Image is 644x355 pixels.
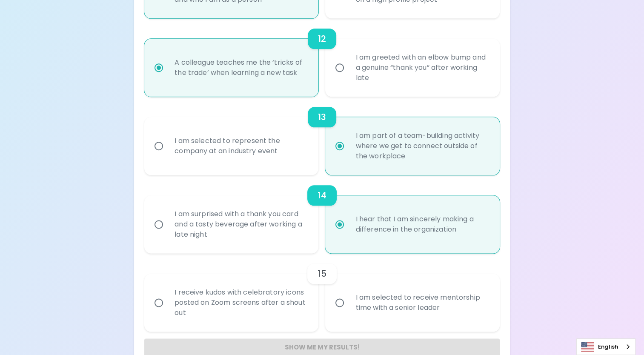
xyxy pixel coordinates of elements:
div: I am greeted with an elbow bump and a genuine “thank you” after working late [349,42,495,93]
div: choice-group-check [144,175,500,253]
div: I hear that I am sincerely making a difference in the organization [349,204,495,245]
h6: 14 [318,189,326,202]
h6: 13 [318,110,326,124]
a: English [577,339,635,355]
div: I am part of a team-building activity where we get to connect outside of the workplace [349,120,495,172]
div: I am surprised with a thank you card and a tasty beverage after working a late night [168,199,314,250]
div: choice-group-check [144,253,500,332]
h6: 15 [318,267,326,281]
div: I receive kudos with celebratory icons posted on Zoom screens after a shout out [168,277,314,328]
div: I am selected to receive mentorship time with a senior leader [349,282,495,323]
div: A colleague teaches me the ‘tricks of the trade’ when learning a new task [168,47,314,88]
div: choice-group-check [144,97,500,175]
h6: 12 [318,32,326,46]
aside: Language selected: English [576,338,635,355]
div: I am selected to represent the company at an industry event [168,126,314,166]
div: choice-group-check [144,18,500,97]
div: Language [576,338,635,355]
